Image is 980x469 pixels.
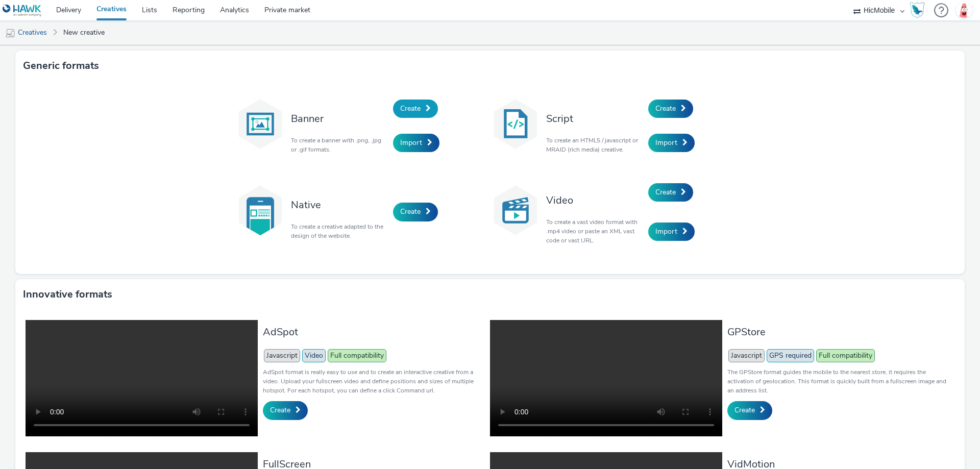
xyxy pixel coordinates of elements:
[910,2,925,18] img: Hawk Academy
[816,349,875,362] span: Full compatibility
[302,349,326,362] span: Video
[291,112,388,126] h3: Banner
[648,134,695,152] a: Import
[655,187,676,197] span: Create
[23,287,112,302] h3: Innovative formats
[400,207,421,216] span: Create
[291,198,388,212] h3: Native
[727,367,949,395] p: The GPStore format guides the mobile to the nearest store, it requires the activation of geolocat...
[957,3,972,18] img: Giovanni Strada
[3,4,42,17] img: undefined Logo
[235,98,286,150] img: banner.svg
[546,136,643,154] p: To create an HTML5 / javascript or MRAID (rich media) creative.
[291,222,388,240] p: To create a creative adapted to the design of the website.
[648,100,693,118] a: Create
[910,2,929,18] a: Hawk Academy
[490,185,541,236] img: video.svg
[546,217,643,245] p: To create a vast video format with .mp4 video or paste an XML vast code or vast URL.
[393,100,438,118] a: Create
[546,193,643,207] h3: Video
[727,325,949,339] h3: GPStore
[546,112,643,126] h3: Script
[263,401,308,419] a: Create
[490,98,541,150] img: code.svg
[235,185,286,236] img: native.svg
[655,104,676,113] span: Create
[393,203,438,221] a: Create
[393,134,439,152] a: Import
[5,28,15,38] img: mobile
[655,227,677,236] span: Import
[648,223,695,241] a: Import
[400,104,421,113] span: Create
[648,183,693,202] a: Create
[734,405,755,415] span: Create
[727,401,772,419] a: Create
[291,136,388,154] p: To create a banner with .png, .jpg or .gif formats.
[264,349,300,362] span: Javascript
[767,349,814,362] span: GPS required
[263,367,485,395] p: AdSpot format is really easy to use and to create an interactive creative from a video. Upload yo...
[23,58,99,73] h3: Generic formats
[328,349,386,362] span: Full compatibility
[655,138,677,147] span: Import
[58,20,110,45] a: New creative
[728,349,765,362] span: Javascript
[270,405,290,415] span: Create
[400,138,422,147] span: Import
[263,325,485,339] h3: AdSpot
